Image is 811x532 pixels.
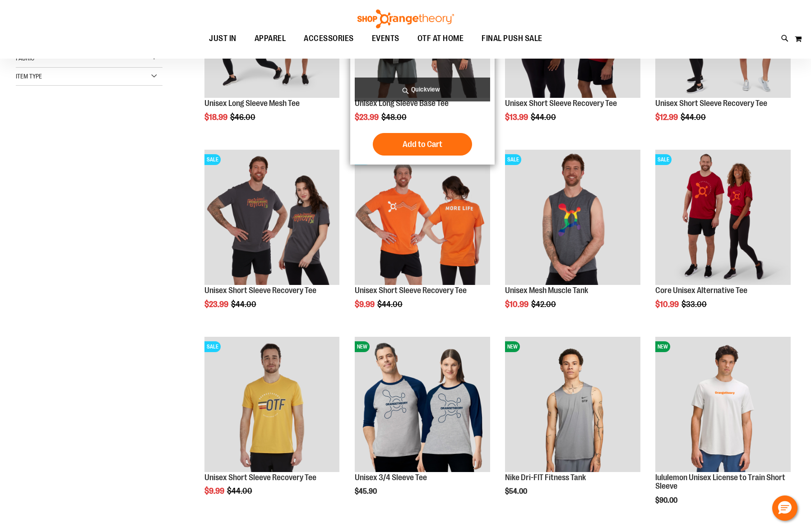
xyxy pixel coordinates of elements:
div: product [501,145,645,332]
span: Item Type [16,73,42,80]
span: FINAL PUSH SALE [482,28,542,49]
a: FINAL PUSH SALE [473,28,551,49]
span: $44.00 [531,113,557,122]
span: $12.99 [655,113,679,122]
span: SALE [204,154,221,165]
a: Unisex Long Sleeve Base Tee [355,99,449,108]
a: Unisex Mesh Muscle Tank [505,286,588,295]
img: lululemon Unisex License to Train Short Sleeve [655,337,791,472]
span: $44.00 [681,113,707,122]
img: Product image for Unisex Short Sleeve Recovery Tee [204,337,340,472]
span: $90.00 [655,496,679,504]
span: SALE [505,154,521,165]
a: lululemon Unisex License to Train Short Sleeve [655,473,785,491]
span: $44.00 [377,300,404,309]
span: $23.99 [204,300,230,309]
span: $54.00 [505,487,528,495]
a: JUST IN [200,28,246,49]
a: Product image for Unisex Short Sleeve Recovery TeeSALE [204,150,340,286]
span: $44.00 [231,300,258,309]
span: $10.99 [655,300,680,309]
span: ACCESSORIES [304,28,354,49]
a: Unisex 3/4 Sleeve Tee [355,473,427,482]
a: Quickview [355,78,490,101]
button: Hello, have a question? Let’s chat. [772,495,797,521]
span: $46.00 [230,113,257,122]
a: Product image for Unisex Short Sleeve Recovery TeeSALE [355,150,490,286]
span: $42.00 [531,300,557,309]
span: NEW [355,341,370,352]
a: Nike Dri-FIT Fitness TankNEW [505,337,640,473]
a: Product image for Unisex Mesh Muscle TankSALE [505,150,640,286]
a: Unisex Short Sleeve Recovery Tee [204,286,316,295]
a: OTF AT HOME [408,28,473,49]
span: OTF AT HOME [417,28,464,49]
span: SALE [204,341,221,352]
a: Unisex Short Sleeve Recovery Tee [204,473,316,482]
a: Core Unisex Alternative Tee [655,286,747,295]
button: Add to Cart [373,133,472,156]
span: $45.90 [355,487,378,495]
a: Product image for Unisex Short Sleeve Recovery TeeSALE [204,337,340,473]
span: $23.99 [355,113,380,122]
a: Unisex Short Sleeve Recovery Tee [355,286,467,295]
span: $18.99 [204,113,229,122]
a: APPAREL [246,28,295,49]
img: Product image for Unisex Mesh Muscle Tank [505,150,640,285]
img: Product image for Unisex Short Sleeve Recovery Tee [204,150,340,285]
span: $9.99 [355,300,376,309]
div: product [501,332,645,519]
img: Product image for Unisex Short Sleeve Recovery Tee [355,150,490,285]
a: Product image for Core Unisex Alternative TeeSALE [655,150,791,286]
a: Unisex Short Sleeve Recovery Tee [505,99,617,108]
span: NEW [505,341,520,352]
div: product [200,145,344,332]
img: Nike Dri-FIT Fitness Tank [505,337,640,472]
div: product [350,332,495,519]
a: EVENTS [363,28,408,49]
span: $33.00 [681,300,708,309]
span: APPAREL [255,28,286,49]
a: ACCESSORIES [295,28,363,49]
span: $13.99 [505,113,529,122]
span: $10.99 [505,300,530,309]
span: SALE [655,154,672,165]
span: $48.00 [381,113,408,122]
span: $44.00 [227,486,254,495]
span: EVENTS [372,28,399,49]
div: product [350,145,495,332]
div: product [200,332,344,519]
span: JUST IN [209,28,236,49]
span: NEW [655,341,670,352]
div: product [651,332,795,527]
span: $9.99 [204,486,226,495]
img: Shop Orangetheory [356,9,455,28]
div: product [651,145,795,332]
a: Unisex Short Sleeve Recovery Tee [655,99,767,108]
a: Unisex 3/4 Sleeve TeeNEW [355,337,490,473]
img: Unisex 3/4 Sleeve Tee [355,337,490,472]
a: Unisex Long Sleeve Mesh Tee [204,99,300,108]
span: Add to Cart [403,139,442,149]
a: Nike Dri-FIT Fitness Tank [505,473,586,482]
a: lululemon Unisex License to Train Short SleeveNEW [655,337,791,473]
img: Product image for Core Unisex Alternative Tee [655,150,791,285]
